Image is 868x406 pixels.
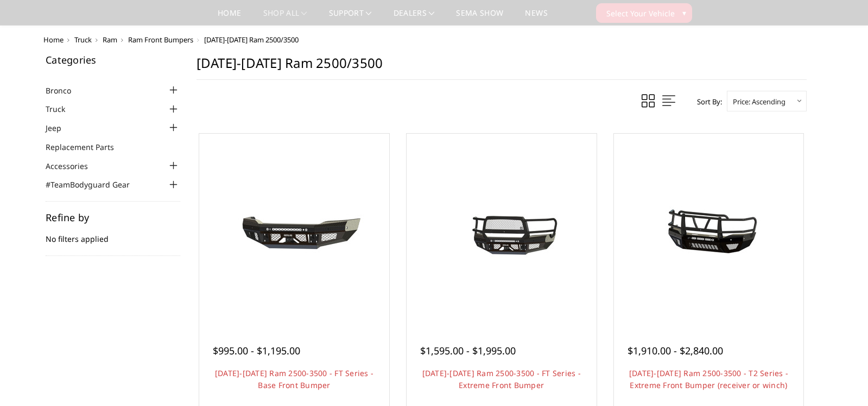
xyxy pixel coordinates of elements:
[218,9,241,25] a: Home
[46,160,102,172] a: Accessories
[629,368,788,390] a: [DATE]-[DATE] Ram 2500-3500 - T2 Series - Extreme Front Bumper (receiver or winch)
[617,136,801,321] a: 2019-2025 Ram 2500-3500 - T2 Series - Extreme Front Bumper (receiver or winch) 2019-2025 Ram 2500...
[456,9,503,25] a: SEMA Show
[207,188,381,270] img: 2019-2025 Ram 2500-3500 - FT Series - Base Front Bumper
[202,136,387,321] a: 2019-2025 Ram 2500-3500 - FT Series - Base Front Bumper
[422,368,581,390] a: [DATE]-[DATE] Ram 2500-3500 - FT Series - Extreme Front Bumper
[46,122,75,134] a: Jeep
[525,9,547,25] a: News
[46,85,85,96] a: Bronco
[691,93,722,110] label: Sort By:
[606,8,675,19] span: Select Your Vehicle
[628,344,723,357] span: $1,910.00 - $2,840.00
[46,179,143,190] a: #TeamBodyguard Gear
[46,213,180,256] div: No filters applied
[394,9,435,25] a: Dealers
[682,7,686,18] span: ▾
[46,213,180,222] h5: Refine by
[596,3,692,23] button: Select Your Vehicle
[409,136,594,321] a: 2019-2025 Ram 2500-3500 - FT Series - Extreme Front Bumper 2019-2025 Ram 2500-3500 - FT Series - ...
[263,9,307,25] a: shop all
[197,55,807,80] h1: [DATE]-[DATE] Ram 2500/3500
[204,35,299,45] span: [DATE]-[DATE] Ram 2500/3500
[74,35,92,45] a: Truck
[103,35,117,45] a: Ram
[215,368,373,390] a: [DATE]-[DATE] Ram 2500-3500 - FT Series - Base Front Bumper
[329,9,372,25] a: Support
[213,344,300,357] span: $995.00 - $1,195.00
[420,344,516,357] span: $1,595.00 - $1,995.00
[46,103,79,115] a: Truck
[43,35,64,45] a: Home
[128,35,193,45] a: Ram Front Bumpers
[46,55,180,65] h5: Categories
[46,141,128,153] a: Replacement Parts
[622,188,795,270] img: 2019-2025 Ram 2500-3500 - T2 Series - Extreme Front Bumper (receiver or winch)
